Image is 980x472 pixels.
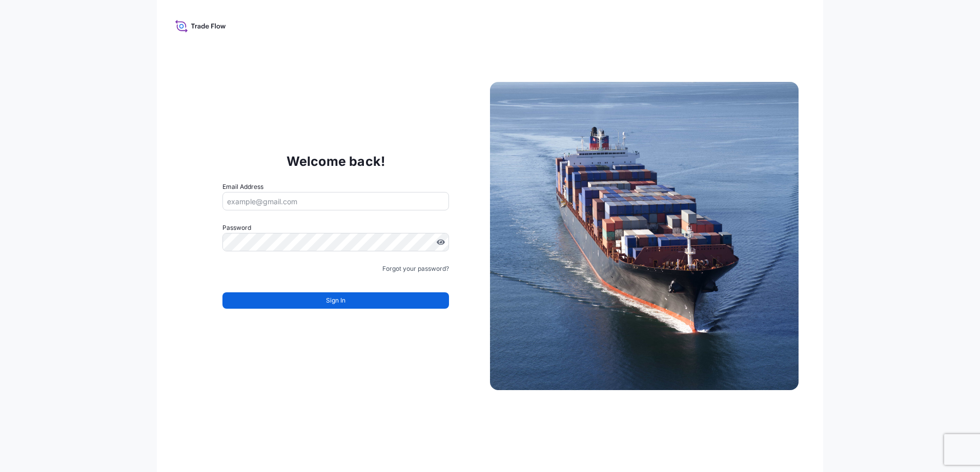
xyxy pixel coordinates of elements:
[437,238,445,246] button: Show password
[222,192,449,210] input: example@gmail.com
[222,182,263,192] label: Email Address
[490,82,799,390] img: Ship illustration
[222,223,449,233] label: Password
[287,153,385,169] p: Welcome back!
[222,292,449,309] button: Sign In
[382,264,449,274] a: Forgot your password?
[326,295,345,306] span: Sign In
